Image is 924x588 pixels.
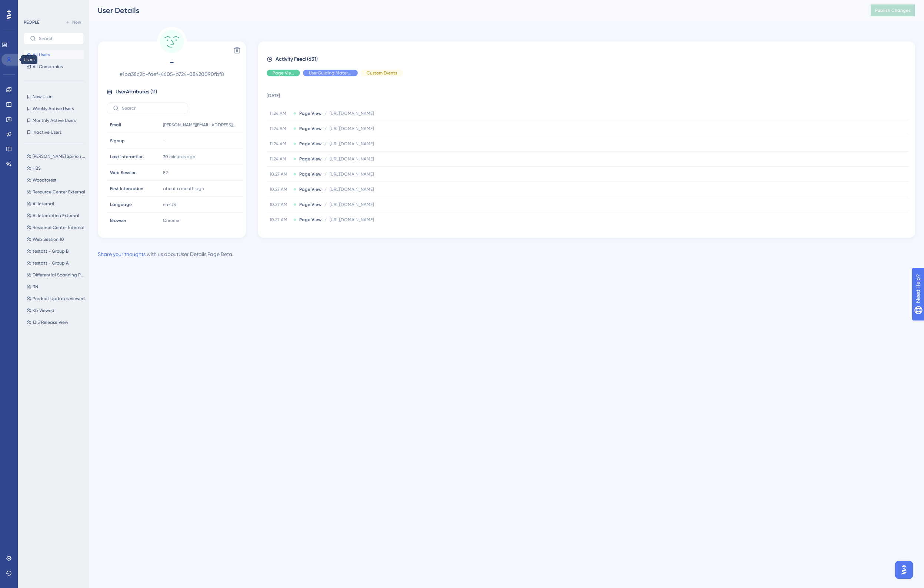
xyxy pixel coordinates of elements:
input: Search [122,106,182,111]
button: testatt - Group A [24,259,88,268]
button: Woodforest [24,176,88,185]
span: Page View [299,141,321,147]
button: Ai internal [24,199,88,208]
a: Share your thoughts [98,251,146,257]
button: Differential Scanning Post [24,270,88,279]
span: en-US [163,202,176,207]
span: Woodforest [33,177,57,183]
span: Web Session 10 [33,236,64,242]
button: 13.5 Release View [24,318,88,327]
div: User Details [98,5,852,16]
span: 11.24 AM [270,156,290,162]
span: Resource Center External [33,189,85,195]
td: [DATE] [267,82,908,106]
span: Browser [110,217,126,223]
span: Publish Changes [875,7,911,13]
time: 30 minutes ago [163,154,195,159]
span: Page View [299,126,321,132]
span: 10.27 AM [270,202,290,207]
span: - [107,56,237,68]
span: [URL][DOMAIN_NAME] [330,126,374,132]
button: New [63,18,84,27]
button: [PERSON_NAME] Spirion User [24,152,88,161]
button: RN [24,282,88,291]
span: Page View [299,217,321,223]
button: Kb Viewed [24,306,88,315]
span: 10.27 AM [270,186,290,192]
span: 11.24 AM [270,110,290,116]
span: Monthly Active Users [33,117,76,123]
span: testatt - Group B [33,248,69,254]
span: / [324,171,327,177]
span: [URL][DOMAIN_NAME] [330,141,374,147]
span: All Companies [33,64,63,70]
span: UserGuiding Material [309,70,352,76]
span: HBS [33,165,41,171]
button: HBS [24,164,88,173]
span: / [324,186,327,192]
button: All Companies [24,62,84,71]
span: RN [33,284,38,290]
button: Product Updates Viewed [24,294,88,303]
button: Weekly Active Users [24,104,84,113]
span: Email [110,122,121,128]
button: Monthly Active Users [24,116,84,125]
span: / [324,156,327,162]
span: 10.27 AM [270,217,290,223]
span: New [72,19,81,25]
button: All Users [24,50,84,59]
span: [PERSON_NAME] Spirion User [33,153,85,159]
span: Inactive Users [33,129,61,135]
span: 11.24 AM [270,141,290,147]
span: Page View [299,110,321,116]
span: Resource Center Internal [33,225,84,230]
span: Language [110,202,132,207]
span: [URL][DOMAIN_NAME] [330,217,374,223]
span: 11.24 AM [270,126,290,132]
span: Page View [299,202,321,207]
span: / [324,217,327,223]
span: Page View [299,186,321,192]
span: Product Updates Viewed [33,296,85,302]
button: Ai Interaction External [24,211,88,220]
span: Weekly Active Users [33,106,74,112]
span: Ai internal [33,201,54,207]
span: / [324,202,327,207]
span: [URL][DOMAIN_NAME] [330,171,374,177]
button: Inactive Users [24,128,84,137]
span: 13.5 Release View [33,319,68,325]
span: testatt - Group A [33,260,69,266]
span: User Attributes ( 11 ) [116,87,157,96]
button: Resource Center Internal [24,223,88,232]
span: Differential Scanning Post [33,272,85,278]
span: Activity Feed (631) [276,55,318,64]
span: [URL][DOMAIN_NAME] [330,156,374,162]
span: All Users [33,52,50,58]
span: Need Help? [17,2,46,11]
span: / [324,126,327,132]
span: Web Session [110,170,137,176]
span: / [324,141,327,147]
input: Search [39,36,77,41]
span: 10.27 AM [270,171,290,177]
span: New Users [33,94,53,100]
span: # 1ba38c2b-faef-4605-b724-08420090fbf8 [107,70,237,79]
button: New Users [24,92,84,101]
span: Page View [273,70,294,76]
span: Page View [299,156,321,162]
span: [URL][DOMAIN_NAME] [330,110,374,116]
span: Signup [110,138,125,144]
span: [URL][DOMAIN_NAME] [330,186,374,192]
button: Resource Center External [24,187,88,196]
span: First Interaction [110,186,143,192]
span: Ai Interaction External [33,213,79,219]
span: Last Interaction [110,154,144,160]
button: Web Session 10 [24,235,88,244]
span: Chrome [163,217,179,223]
span: [URL][DOMAIN_NAME] [330,202,374,207]
button: Publish Changes [871,4,915,16]
span: / [324,110,327,116]
time: about a month ago [163,186,204,191]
